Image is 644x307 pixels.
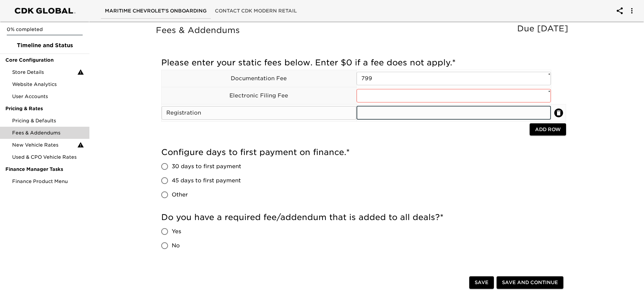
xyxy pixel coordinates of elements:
h5: Do you have a required fee/addendum that is added to all deals? [161,212,566,223]
span: Other [172,191,188,199]
span: Add Row [535,125,561,134]
span: Due [DATE] [517,24,568,33]
span: Contact CDK Modern Retail [215,7,297,15]
span: Timeline and Status [5,41,84,50]
h5: Configure days to first payment on finance. [161,147,566,158]
h5: Fees & Addendums [156,25,571,36]
p: Electronic Filing Fee [162,92,356,100]
button: Save and Continue [497,276,563,289]
span: Save and Continue [502,278,558,287]
span: Used & CPO Vehicle Rates [12,154,84,160]
h5: Please enter your static fees below. Enter $0 if a fee does not apply. [161,57,566,68]
span: Save [475,278,488,287]
span: 30 days to first payment [172,162,241,171]
p: 0% completed [7,26,83,33]
span: Core Configuration [5,57,84,63]
button: account of current user [612,3,628,19]
span: Maritime Chevrolet's Onboarding [105,7,207,15]
span: Yes [172,227,181,236]
span: Finance Product Menu [12,178,84,185]
span: Finance Manager Tasks [5,166,84,173]
span: Website Analytics [12,81,84,88]
button: delete [554,109,563,117]
span: Pricing & Rates [5,105,84,112]
span: No [172,242,180,250]
p: Documentation Fee [162,74,356,83]
span: New Vehicle Rates [12,142,77,148]
span: Fees & Addendums [12,129,84,136]
button: Add Row [530,123,566,136]
span: 45 days to first payment [172,177,241,185]
span: Pricing & Defaults [12,117,84,124]
button: Save [469,276,494,289]
button: account of current user [624,3,640,19]
span: User Accounts [12,93,84,100]
span: Store Details [12,69,77,75]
